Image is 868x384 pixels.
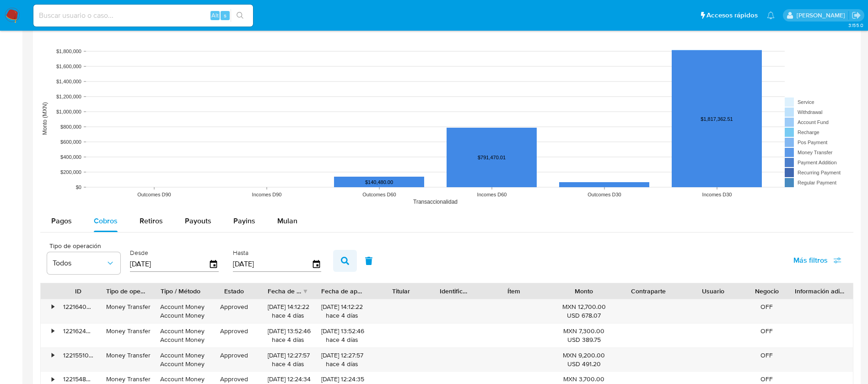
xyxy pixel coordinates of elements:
[852,11,861,20] a: Salir
[224,11,226,20] span: s
[211,11,219,20] span: Alt
[848,22,863,29] span: 3.155.0
[33,10,253,22] input: Buscar usuario o caso...
[797,11,848,20] p: alicia.aldreteperez@mercadolibre.com.mx
[767,11,775,19] a: Notificaciones
[706,11,758,20] span: Accesos rápidos
[231,9,249,22] button: search-icon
